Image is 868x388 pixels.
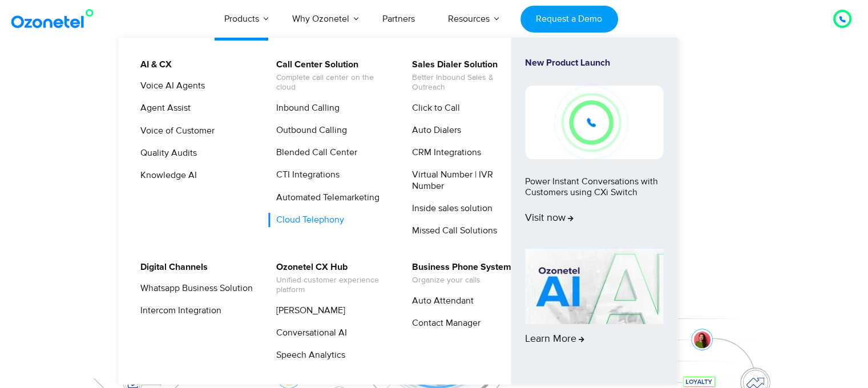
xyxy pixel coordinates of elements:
[133,101,192,115] a: Agent Assist
[269,123,349,138] a: Outbound Calling
[133,58,173,72] a: AI & CX
[78,157,791,170] div: Turn every conversation into a growth engine for your enterprise.
[405,224,499,238] a: Missed Call Solutions
[269,101,341,115] a: Inbound Calling
[520,6,618,33] a: Request a Demo
[405,168,526,193] a: Virtual Number | IVR Number
[276,276,389,295] span: Unified customer experience platform
[269,213,346,227] a: Cloud Telephony
[525,249,663,324] img: AI
[269,58,390,94] a: Call Center SolutionComplete call center on the cloud
[405,260,513,287] a: Business Phone SystemOrganize your calls
[269,348,347,362] a: Speech Analytics
[405,201,494,216] a: Inside sales solution
[133,304,223,318] a: Intercom Integration
[269,168,341,182] a: CTI Integrations
[78,102,791,157] div: Customer Experiences
[133,281,255,296] a: Whatsapp Business Solution
[405,316,482,330] a: Contact Manager
[269,260,390,297] a: Ozonetel CX HubUnified customer experience platform
[269,326,349,340] a: Conversational AI
[525,58,663,244] a: New Product LaunchPower Instant Conversations with Customers using CXi SwitchVisit now
[133,79,207,93] a: Voice AI Agents
[269,304,347,318] a: [PERSON_NAME]
[269,145,359,160] a: Blended Call Center
[133,146,199,160] a: Quality Audits
[133,168,199,183] a: Knowledge AI
[525,212,574,225] span: Visit now
[133,260,209,274] a: Digital Channels
[405,58,526,94] a: Sales Dialer SolutionBetter Inbound Sales & Outreach
[412,276,511,285] span: Organize your calls
[269,191,381,205] a: Automated Telemarketing
[405,123,463,138] a: Auto Dialers
[78,72,791,109] div: Orchestrate Intelligent
[525,86,663,159] img: New-Project-17.png
[133,124,216,138] a: Voice of Customer
[525,249,663,365] a: Learn More
[276,73,389,92] span: Complete call center on the cloud
[405,101,462,115] a: Click to Call
[405,294,475,308] a: Auto Attendant
[412,73,524,92] span: Better Inbound Sales & Outreach
[405,145,483,160] a: CRM Integrations
[525,333,584,346] span: Learn More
